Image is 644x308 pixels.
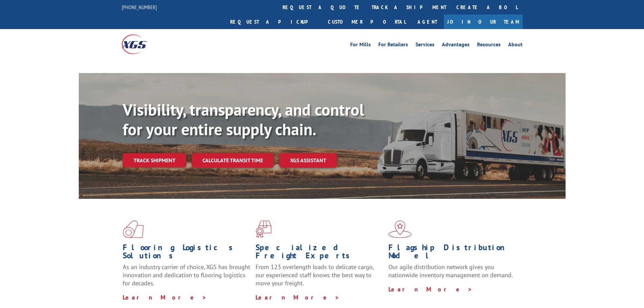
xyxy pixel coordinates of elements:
[123,293,207,301] a: Learn More >
[256,263,383,293] p: From 123 overlength loads to delicate cargo, our experienced staff knows the best way to move you...
[192,153,274,168] a: Calculate transit time
[388,220,412,238] img: xgs-icon-flagship-distribution-model-red
[256,293,340,301] a: Learn More >
[256,243,383,263] h1: Specialized Freight Experts
[388,285,473,293] a: Learn More >
[508,42,523,49] a: About
[415,42,434,49] a: Services
[279,153,337,168] a: XGS ASSISTANT
[256,220,271,238] img: xgs-icon-focused-on-flooring-red
[123,220,144,238] img: xgs-icon-total-supply-chain-intelligence-red
[477,42,501,49] a: Resources
[123,263,250,287] span: As an industry carrier of choice, XGS has brought innovation and dedication to flooring logistics...
[411,15,444,29] a: Agent
[225,15,323,29] a: Request a pickup
[123,153,186,167] a: Track shipment
[123,99,364,140] b: Visibility, transparency, and control for your entire supply chain.
[350,42,371,49] a: For Mills
[442,42,470,49] a: Advantages
[378,42,408,49] a: For Retailers
[123,243,251,263] h1: Flooring Logistics Solutions
[323,15,411,29] a: Customer Portal
[444,15,523,29] a: Join Our Team
[122,4,157,10] a: [PHONE_NUMBER]
[388,243,516,263] h1: Flagship Distribution Model
[388,263,513,279] span: Our agile distribution network gives you nationwide inventory management on demand.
